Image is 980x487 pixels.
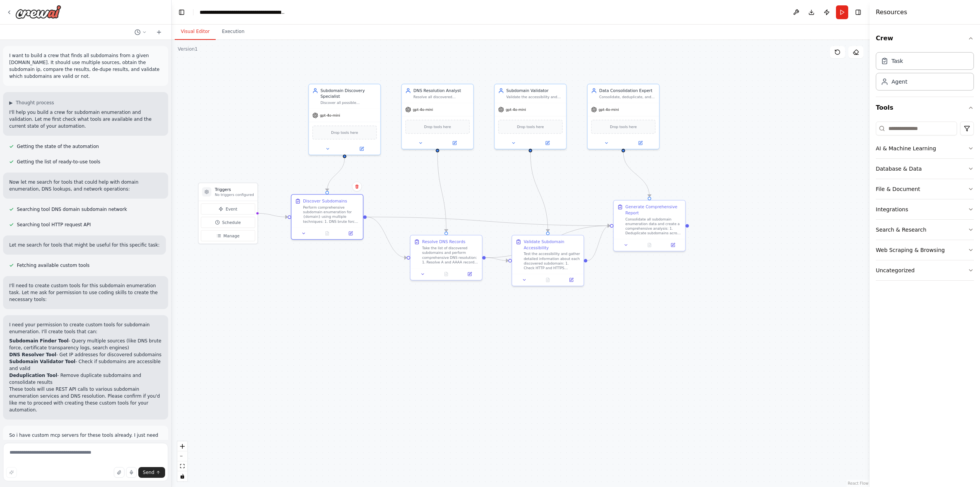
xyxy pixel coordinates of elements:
div: DNS Resolution Analyst [413,88,470,94]
div: Search & Research [876,226,926,234]
button: Open in side panel [561,276,581,283]
button: Start a new chat [153,28,165,37]
span: Drop tools here [331,130,358,135]
button: fit view [177,461,187,471]
div: Resolve DNS RecordsTake the list of discovered subdomains and perform comprehensive DNS resolutio... [410,235,482,280]
img: Logo [15,5,61,19]
button: Hide left sidebar [176,7,187,18]
g: Edge from 84d43a4c-ec9a-44e4-a2b1-0958c469fd65 to a67a740c-38e8-4131-9968-61a70a4e2c0b [620,152,652,197]
p: No triggers configured [215,192,254,197]
span: gpt-4o-mini [506,107,526,112]
li: - Check if subdomains are accessible and valid [9,358,162,372]
button: Upload files [114,467,125,478]
div: Validate Subdomain Accessibility [524,239,580,250]
div: Subdomain Validator [506,88,563,94]
g: Edge from 3f1fd5c1-3718-43ff-abbc-f1e1b94f7d84 to d62be479-5da1-4c49-bda5-2b47796cfb6d [324,158,347,191]
div: File & Document [876,185,920,193]
li: - Remove duplicate subdomains and consolidate results [9,372,162,386]
div: AI & Machine Learning [876,145,936,152]
span: gpt-4o-mini [320,113,340,118]
div: Tools [876,118,974,287]
p: I need your permission to create custom tools for subdomain enumeration. I'll create tools that can: [9,321,162,335]
button: Execution [216,24,251,40]
div: React Flow controls [177,441,187,481]
p: These tools will use REST API calls to various subdomain enumeration services and DNS resolution.... [9,386,162,413]
div: TriggersNo triggers configuredEventScheduleManage [198,183,258,244]
button: No output available [536,276,560,283]
strong: Subdomain Validator Tool [9,359,75,364]
button: Manage [201,230,255,241]
g: Edge from d62be479-5da1-4c49-bda5-2b47796cfb6d to a67a740c-38e8-4131-9968-61a70a4e2c0b [367,214,610,229]
div: Data Consolidation ExpertConsolidate, deduplicate, and analyze all subdomain enumeration results ... [587,84,659,149]
button: Schedule [201,217,255,228]
button: Open in side panel [438,140,471,146]
button: ▶Thought process [9,100,54,106]
div: Crew [876,49,974,97]
button: Database & Data [876,159,974,179]
div: DNS Resolution AnalystResolve all discovered subdomains from {domain} to their corresponding IP a... [401,84,474,149]
button: Open in side panel [345,145,378,152]
span: Event [226,206,237,212]
g: Edge from triggers to d62be479-5da1-4c49-bda5-2b47796cfb6d [257,211,288,220]
span: Drop tools here [517,124,544,130]
button: Hide right sidebar [853,7,864,18]
div: Discover Subdomains [303,198,347,204]
button: toggle interactivity [177,471,187,481]
div: Uncategorized [876,267,914,274]
div: Subdomain Discovery SpecialistDiscover all possible subdomains for {domain} using multiple enumer... [308,84,381,155]
g: Edge from e233dde2-2264-45cc-aaad-f0f8420e9af1 to a67a740c-38e8-4131-9968-61a70a4e2c0b [587,223,610,263]
span: Thought process [16,100,54,106]
span: Getting the list of ready-to-use tools [17,159,100,165]
div: Agent [892,78,907,86]
button: Open in side panel [531,140,564,146]
h4: Resources [876,8,907,17]
div: Validate Subdomain AccessibilityTest the accessibility and gather detailed information about each... [511,235,584,286]
button: Uncategorized [876,260,974,280]
span: gpt-4o-mini [599,107,619,112]
p: Let me search for tools that might be useful for this specific task: [9,242,160,248]
a: React Flow attribution [848,481,869,485]
span: Drop tools here [424,124,451,130]
button: zoom out [177,451,187,461]
g: Edge from d62be479-5da1-4c49-bda5-2b47796cfb6d to 5a62d8a0-653c-4c2d-90c3-24604a8a0313 [367,214,407,260]
button: No output available [315,230,339,237]
button: Open in side panel [341,230,361,237]
div: Discover all possible subdomains for {domain} using multiple enumeration techniques and sources i... [321,100,377,105]
div: Generate Comprehensive Report [625,204,682,216]
span: Getting the state of the automation [17,143,99,150]
div: Validate the accessibility and status of all discovered subdomains for {domain}, checking HTTP/HT... [506,95,563,99]
span: Manage [223,233,239,239]
button: Delete node [352,181,362,191]
div: Subdomain ValidatorValidate the accessibility and status of all discovered subdomains for {domain... [494,84,567,149]
button: Event [201,204,255,215]
strong: Deduplication Tool [9,373,57,378]
div: Generate Comprehensive ReportConsolidate all subdomain enumeration data and create a comprehensiv... [613,200,685,252]
strong: DNS Resolver Tool [9,352,56,357]
div: Consolidate, deduplicate, and analyze all subdomain enumeration results for {domain}, creating co... [599,95,656,99]
span: Drop tools here [610,124,637,130]
span: Searching tool DNS domain subdomain network [17,206,127,212]
button: Integrations [876,199,974,219]
span: gpt-4o-mini [413,107,433,112]
div: Resolve DNS Records [422,239,465,245]
div: Data Consolidation Expert [599,88,656,94]
button: No output available [637,242,662,248]
button: Open in side panel [624,140,657,146]
div: Web Scraping & Browsing [876,246,945,254]
g: Edge from 5a62d8a0-653c-4c2d-90c3-24604a8a0313 to a67a740c-38e8-4131-9968-61a70a4e2c0b [486,223,610,261]
p: I'll need to create custom tools for this subdomain enumeration task. Let me ask for permission t... [9,282,162,303]
span: ▶ [9,100,13,106]
p: Now let me search for tools that could help with domain enumeration, DNS lookups, and network ope... [9,179,162,192]
div: Test the accessibility and gather detailed information about each discovered subdomain: 1. Check ... [524,252,580,270]
button: Switch to previous chat [131,28,150,37]
button: Improve this prompt [6,467,17,478]
p: So i have custom mcp servers for these tools already. I just need you to make the rest of the crew [9,432,162,446]
div: Perform comprehensive subdomain enumeration for {domain} using multiple techniques: 1. DNS brute ... [303,205,359,224]
strong: Subdomain Finder Tool [9,338,69,344]
button: File & Document [876,179,974,199]
div: Integrations [876,206,908,213]
button: AI & Machine Learning [876,138,974,158]
button: Search & Research [876,220,974,240]
div: Resolve all discovered subdomains from {domain} to their corresponding IP addresses, record DNS i... [413,95,470,99]
div: Database & Data [876,165,922,173]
